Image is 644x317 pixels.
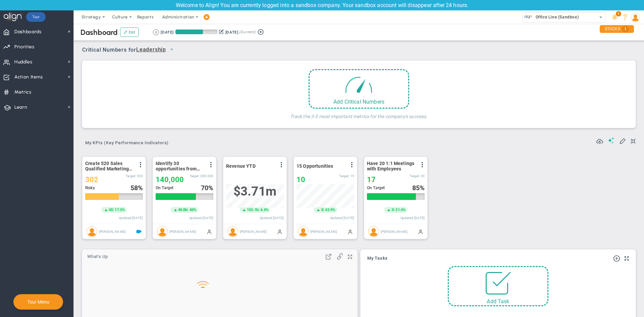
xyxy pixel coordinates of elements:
span: | [323,208,324,212]
span: On Target [367,186,385,190]
span: Updated [DATE] [260,216,284,220]
span: Dashboards [14,25,42,39]
span: [PERSON_NAME] [310,229,337,233]
span: Manually Updated [207,229,212,234]
img: Mike Struthers [87,226,97,237]
span: 42.9% [325,208,335,212]
span: 10 [297,175,305,184]
span: Target: [126,174,136,178]
span: Manually Updated [347,229,353,234]
span: 1 [622,26,629,33]
span: Leadership [136,46,166,54]
li: Announcements [609,10,620,24]
div: [DATE] [225,29,238,35]
span: Target: [339,174,349,178]
span: Huddles [14,55,33,69]
span: | [113,208,114,212]
span: Updated [DATE] [119,216,143,220]
span: Updated [DATE] [400,216,425,220]
span: 1 [616,11,621,16]
div: Period Progress: 66% Day 60 of 90 with 30 remaining. [175,30,217,34]
img: Mike Struthers [157,226,168,237]
span: 58 [130,184,138,192]
span: select [166,44,177,55]
li: Help & Frequently Asked Questions (FAQ) [620,10,630,24]
span: [PERSON_NAME] [381,229,408,233]
span: Learn [14,100,27,114]
span: | [187,208,188,212]
span: [PERSON_NAME] [99,229,126,233]
span: Administration [162,14,194,19]
span: 200,000 [200,174,213,178]
span: 302 [85,175,98,184]
img: 33571.Company.photo [524,13,532,21]
span: Action Items [14,70,43,84]
span: Refresh Data [596,137,603,144]
span: Risky [85,186,95,190]
span: 3 [321,207,323,213]
span: Priorities [14,40,35,54]
span: 85 [412,184,420,192]
span: 3 [391,207,393,213]
span: Manually Updated [277,229,282,234]
span: Reports [134,10,157,24]
img: 29899.Person.photo [631,13,640,22]
span: 70 [201,184,208,192]
span: 140,000 [156,175,184,184]
div: % [201,184,214,192]
span: Critical Numbers for [82,44,179,56]
span: 40% [190,208,196,212]
button: My KPIs (Key Performance Indicators) [82,138,172,149]
span: Have 20 1:1 Meetings with Employees [367,161,416,171]
span: Dashboard [80,28,118,37]
span: select [596,13,606,22]
span: Revenue YTD [226,163,256,169]
span: Culture [112,14,128,19]
div: % [130,184,143,192]
span: 4.4% [260,208,268,212]
div: [DATE] [161,29,173,35]
span: 155.1k [247,207,258,213]
a: My Tasks [367,256,388,261]
span: Strategy [82,14,101,19]
button: Tour Menu [25,299,51,305]
span: 21.4% [395,208,406,212]
span: My Tasks [367,256,388,261]
span: | [258,208,259,212]
span: Create 520 Sales Qualified Marketing Leads [85,161,134,171]
span: Target: [410,174,420,178]
span: Updated [DATE] [189,216,213,220]
span: 15 [350,174,354,178]
span: | [393,208,394,212]
span: On Target [156,186,173,190]
div: STUCKS [600,25,634,33]
h4: Track the 3-5 most important metrics for the company's success. [290,109,427,119]
span: 520 [137,174,143,178]
span: 17.5% [115,208,125,212]
span: 20 [421,174,425,178]
span: 40.0k [178,207,187,213]
button: Edit [120,28,139,37]
span: My KPIs (Key Performance Indicators) [82,138,172,148]
img: Mike Struthers [227,226,238,237]
span: Updated [DATE] [330,216,354,220]
span: $3,707,282 [233,184,276,199]
img: Mike Struthers [298,226,309,237]
span: Salesforce Enabled<br ></span>Sandbox: Quarterly Leads and Opportunities [136,229,142,234]
span: Manually Updated [418,229,423,234]
span: [PERSON_NAME] [240,229,267,233]
span: Target: [190,174,200,178]
span: Office Line (Sandbox) [532,13,579,21]
div: % [412,184,425,192]
span: Suggestions (AI Feature) [608,137,614,144]
span: Edit My KPIs [619,137,626,144]
span: (Current) [239,29,255,35]
span: 17 [367,175,376,184]
span: 15 Opportunities [297,163,333,169]
div: Add Critical Numbers [310,99,408,105]
span: 45 [109,207,113,213]
span: Identify 30 opportunities from SmithCo resulting in $200K new sales [156,161,204,171]
button: Go to previous period [153,29,159,35]
div: Add Task [449,298,547,305]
